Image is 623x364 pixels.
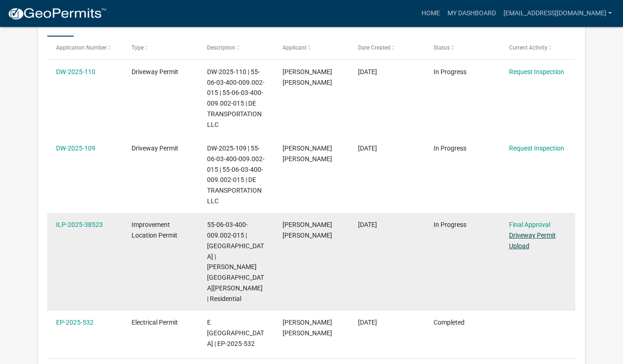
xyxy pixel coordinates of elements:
datatable-header-cell: Date Created [349,37,425,59]
span: Improvement Location Permit [132,221,177,239]
datatable-header-cell: Current Activity [500,37,575,59]
span: In Progress [434,144,466,152]
span: Application Number [56,44,107,51]
span: Driveway Permit [132,68,178,75]
datatable-header-cell: Application Number [47,37,123,59]
span: Type [132,44,144,51]
span: 07/06/2025 [358,144,377,152]
datatable-header-cell: Type [123,37,198,59]
span: Completed [434,319,465,326]
a: Final Approval [509,221,550,228]
a: Home [418,5,444,22]
span: Status [434,44,450,51]
span: 06/27/2025 [358,221,377,228]
span: In Progress [434,221,466,228]
span: Daniel Perez Islas [283,319,332,337]
span: E SPRING LAKE RD | EP-2025-532 [207,319,264,347]
datatable-header-cell: Description [198,37,274,59]
span: 07/06/2025 [358,68,377,75]
span: Current Activity [509,44,547,51]
a: DW-2025-110 [56,68,95,75]
a: My Dashboard [444,5,500,22]
datatable-header-cell: Applicant [274,37,349,59]
span: In Progress [434,68,466,75]
a: DW-2025-109 [56,144,95,152]
a: Request Inspection [509,68,564,75]
datatable-header-cell: Status [424,37,500,59]
a: EP-2025-532 [56,319,94,326]
span: DW-2025-109 | 55-06-03-400-009.002-015 | 55-06-03-400-009.002-015 | DE TRANSPORTATION LLC [207,144,264,205]
span: 06/27/2025 [358,319,377,326]
a: ILP-2025-38523 [56,221,103,228]
span: Daniel Perez Islas [283,144,332,163]
span: Description [207,44,235,51]
span: Daniel Perez Islas [283,68,332,86]
span: Electrical Permit [132,319,178,326]
span: 55-06-03-400-009.002-015 | E SPRING LAKE RD | Danniel Perez Islas | Residential [207,221,264,302]
span: Daniel Perez Islas [283,221,332,239]
span: Driveway Permit [132,144,178,152]
span: Applicant [283,44,307,51]
a: Driveway Permit Upload [509,232,556,250]
a: [EMAIL_ADDRESS][DOMAIN_NAME] [500,5,616,22]
span: DW-2025-110 | 55-06-03-400-009.002-015 | 55-06-03-400-009.002-015 | DE TRANSPORTATION LLC [207,68,264,128]
a: Request Inspection [509,144,564,152]
span: Date Created [358,44,390,51]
